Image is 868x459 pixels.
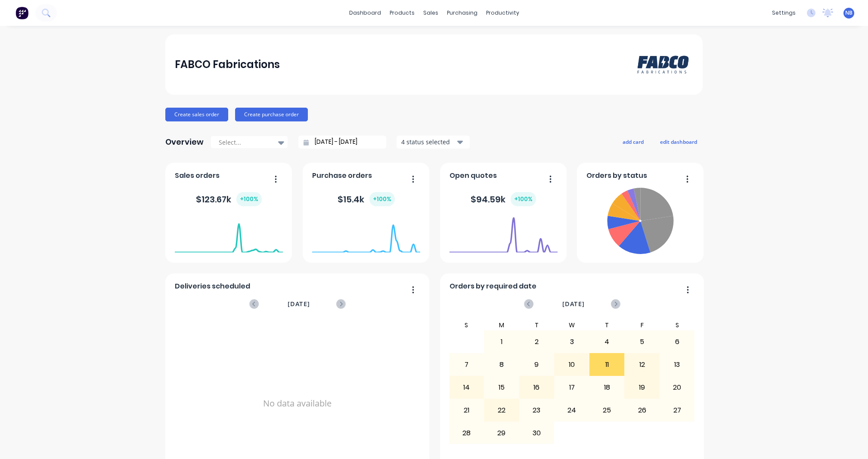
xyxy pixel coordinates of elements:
div: 18 [590,377,624,398]
div: FABCO Fabrications [175,56,280,73]
div: 28 [449,422,484,444]
div: 27 [660,400,694,421]
button: Create purchase order [235,108,308,121]
div: 11 [590,354,624,375]
div: 30 [520,422,554,444]
div: 19 [625,377,659,398]
div: 29 [484,422,519,444]
div: settings [768,6,800,19]
img: FABCO Fabrications [633,47,693,83]
span: Purchase orders [312,171,372,181]
button: add card [617,136,649,147]
div: 8 [484,354,519,375]
div: T [519,320,555,330]
div: products [385,6,419,19]
span: Sales orders [175,171,220,181]
div: productivity [482,6,524,19]
div: 14 [449,377,484,398]
div: 4 status selected [401,137,456,146]
span: NB [845,9,852,17]
a: dashboard [345,6,385,19]
div: $ 123.67k [196,192,262,206]
div: M [484,320,519,330]
div: 9 [520,354,554,375]
div: S [660,320,695,330]
div: 26 [625,400,659,421]
div: 13 [660,354,694,375]
button: edit dashboard [654,136,703,147]
span: Orders by status [586,171,647,181]
span: Deliveries scheduled [175,281,250,292]
div: W [554,320,589,330]
div: 7 [449,354,484,375]
span: Open quotes [449,171,497,181]
div: 1 [484,331,519,353]
div: Overview [165,133,204,151]
div: 2 [520,331,554,353]
div: purchasing [443,6,482,19]
div: 15 [484,377,519,398]
div: 12 [625,354,659,375]
div: 24 [555,400,589,421]
span: [DATE] [562,299,585,309]
div: + 100 % [511,192,536,206]
div: + 100 % [369,192,395,206]
div: F [624,320,660,330]
div: 25 [590,400,624,421]
div: 10 [555,354,589,375]
button: Create sales order [165,108,228,121]
div: 21 [449,400,484,421]
div: S [449,320,484,330]
div: 4 [590,331,624,353]
div: 17 [555,377,589,398]
span: [DATE] [288,299,310,309]
div: 20 [660,377,694,398]
div: 16 [520,377,554,398]
div: 6 [660,331,694,353]
div: $ 15.4k [338,192,395,206]
div: T [589,320,625,330]
div: 22 [484,400,519,421]
div: $ 94.59k [471,192,536,206]
button: 4 status selected [397,136,470,149]
div: 23 [520,400,554,421]
div: 3 [555,331,589,353]
img: Factory [15,6,28,19]
div: 5 [625,331,659,353]
div: sales [419,6,443,19]
div: + 100 % [236,192,262,206]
